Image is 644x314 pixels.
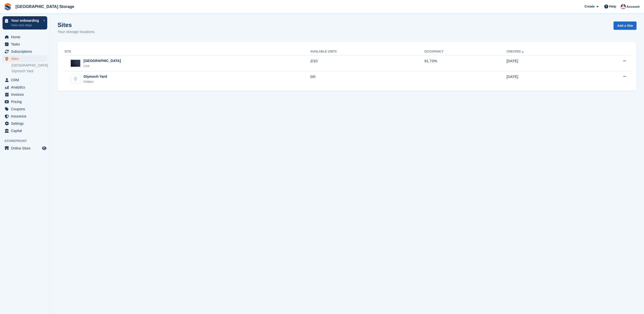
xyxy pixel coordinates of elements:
[2,16,47,29] a: Your onboarding View next steps
[83,58,121,63] div: [GEOGRAPHIC_DATA]
[584,4,594,9] span: Create
[2,113,47,120] a: menu
[11,41,41,48] span: Tasks
[506,55,585,71] td: [DATE]
[83,63,121,68] div: Live
[4,3,11,10] img: stora-icon-8386f47178a22dfd0bd8f6a31ec36ba5ce8667c1dd55bd0f319d3a0aa187defe.svg
[11,76,41,83] span: CRM
[11,33,41,40] span: Home
[71,74,80,84] img: Glymoch Yard site image placeholder
[83,79,107,84] div: Hidden
[2,127,47,134] a: menu
[63,48,310,56] th: Site
[11,63,47,68] a: [GEOGRAPHIC_DATA]
[613,21,636,30] a: Add a Site
[11,69,47,73] a: Glymoch Yard
[621,4,626,9] img: Andrew Lacey
[2,145,47,152] a: menu
[2,48,47,55] a: menu
[2,76,47,83] a: menu
[424,48,506,56] th: Occupancy
[2,41,47,48] a: menu
[2,105,47,112] a: menu
[11,91,41,98] span: Invoices
[609,4,616,9] span: Help
[57,21,94,28] h1: Sites
[2,55,47,62] a: menu
[71,60,80,67] img: Image of Ystrad Yard site
[11,98,41,105] span: Pricing
[310,55,424,71] td: 2/10
[310,48,424,56] th: Available Units
[11,105,41,112] span: Coupons
[2,98,47,105] a: menu
[11,113,41,120] span: Insurance
[13,2,76,11] a: [GEOGRAPHIC_DATA] Storage
[2,33,47,40] a: menu
[57,29,94,35] p: Your storage locations
[11,55,41,62] span: Sites
[11,145,41,152] span: Online Store
[2,84,47,91] a: menu
[83,74,107,79] div: Glymoch Yard
[11,48,41,55] span: Subscriptions
[2,120,47,127] a: menu
[11,84,41,91] span: Analytics
[4,138,50,143] span: Storefront
[506,50,525,53] a: Created
[424,55,506,71] td: 91.73%
[41,145,47,151] a: Preview store
[11,23,41,27] p: View next steps
[2,91,47,98] a: menu
[506,71,585,87] td: [DATE]
[11,120,41,127] span: Settings
[310,71,424,87] td: 0/0
[11,19,41,22] p: Your onboarding
[11,127,41,134] span: Capital
[626,4,639,9] span: Account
